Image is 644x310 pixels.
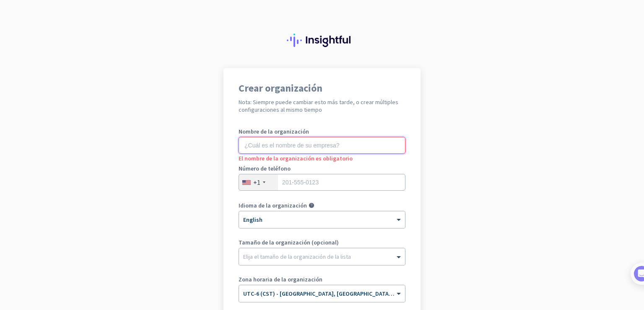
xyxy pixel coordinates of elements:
label: Número de teléfono [239,166,405,171]
label: Zona horaria de la organización [239,276,405,282]
input: ¿Cuál es el nombre de su empresa? [239,137,405,154]
label: Tamaño de la organización (opcional) [239,239,405,245]
div: +1 [253,178,260,187]
span: El nombre de la organización es obligatorio [239,155,353,162]
h1: Crear organización [239,83,405,93]
img: Insightful [287,34,357,47]
label: Nombre de la organización [239,129,405,134]
i: help [309,202,314,208]
h2: Nota: Siempre puede cambiar esto más tarde, o crear múltiples configuraciones al mismo tiempo [239,98,405,113]
input: 201-555-0123 [239,174,405,191]
label: Idioma de la organización [239,202,307,208]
